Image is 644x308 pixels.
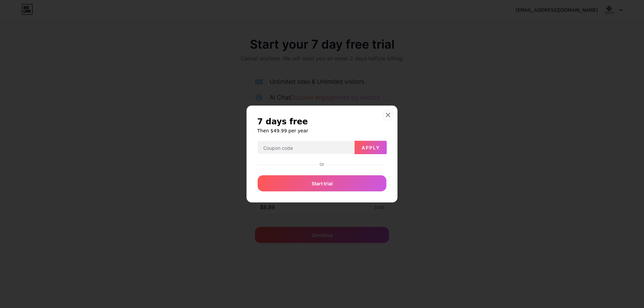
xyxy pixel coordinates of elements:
[355,141,387,154] button: Apply
[362,145,380,150] span: Apply
[257,127,387,134] h6: Then $49.99 per year
[258,141,354,155] input: Coupon code
[312,180,333,187] span: Start trial
[318,162,326,167] div: Or
[257,116,308,127] span: 7 days free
